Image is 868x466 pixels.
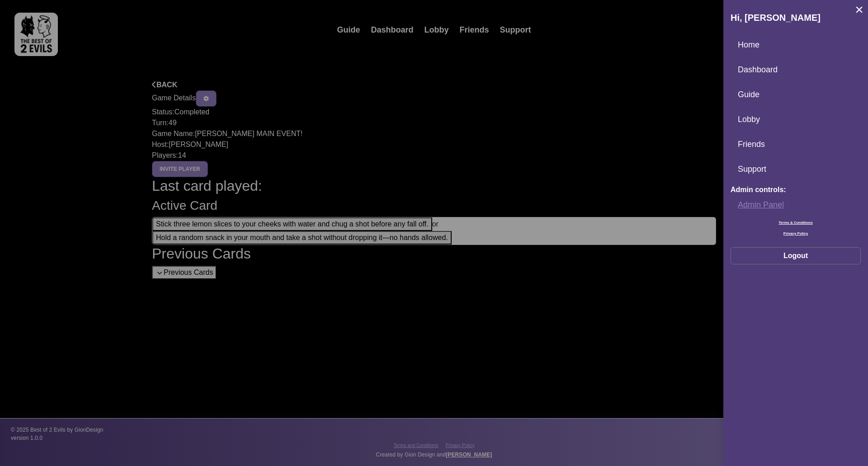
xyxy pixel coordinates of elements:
p: Admin controls: [731,184,861,195]
a: Support [731,160,861,179]
a: Home [731,35,861,55]
a: Admin Panel [731,195,861,215]
button: Logout [731,247,861,264]
a: Terms & Conditions [778,220,812,226]
a: Guide [731,85,861,104]
a: Dashboard [731,60,861,80]
a: Privacy Policy [783,231,808,236]
a: Lobby [731,110,861,129]
span: Hi, [PERSON_NAME] [731,13,821,23]
a: Friends [731,135,861,154]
